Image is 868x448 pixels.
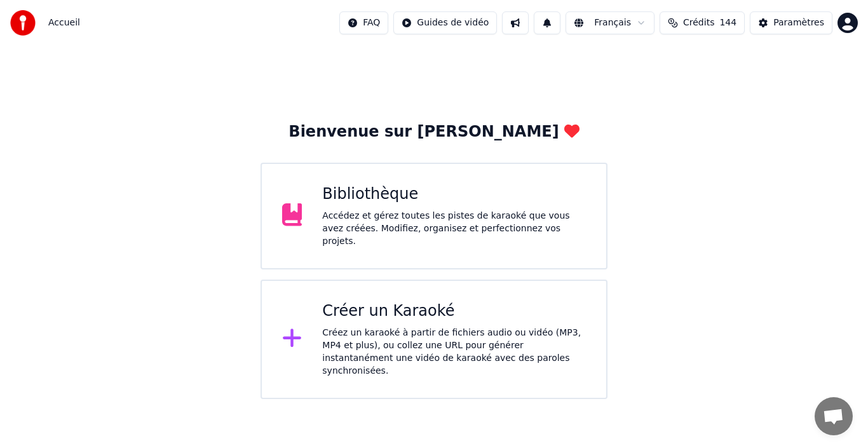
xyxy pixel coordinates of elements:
span: Accueil [48,17,80,29]
button: Crédits144 [660,11,745,34]
div: Créer un Karaoké [322,301,586,322]
div: Paramètres [773,17,824,29]
nav: breadcrumb [48,17,80,29]
button: Guides de vidéo [393,11,497,34]
button: FAQ [339,11,388,34]
span: Crédits [683,17,714,29]
div: Accédez et gérez toutes les pistes de karaoké que vous avez créées. Modifiez, organisez et perfec... [322,210,586,248]
button: Paramètres [750,11,832,34]
div: Bienvenue sur [PERSON_NAME] [288,122,579,142]
div: Bibliothèque [322,184,586,205]
span: 144 [719,17,736,29]
div: Ouvrir le chat [815,397,853,435]
img: youka [10,10,36,36]
div: Créez un karaoké à partir de fichiers audio ou vidéo (MP3, MP4 et plus), ou collez une URL pour g... [322,327,586,377]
